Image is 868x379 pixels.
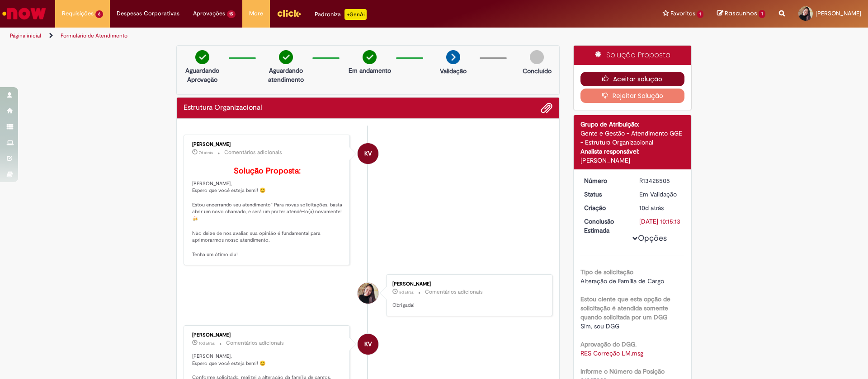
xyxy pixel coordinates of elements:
[392,281,543,287] div: [PERSON_NAME]
[195,50,209,64] img: check-circle-green.png
[577,190,633,199] dt: Status
[580,277,664,285] span: Alteração de Família de Cargo
[62,9,94,18] span: Requisições
[199,150,213,155] span: 7d atrás
[523,66,552,75] p: Concluído
[670,9,695,18] span: Favoritos
[759,10,765,18] span: 1
[577,176,633,185] dt: Número
[541,102,552,114] button: Adicionar anexos
[192,142,343,147] div: [PERSON_NAME]
[227,10,236,18] span: 15
[580,322,619,330] span: Sim, sou DGG
[425,288,483,296] small: Comentários adicionais
[639,203,681,212] div: 19/08/2025 13:10:57
[697,10,704,18] span: 1
[180,66,224,84] p: Aguardando Aprovação
[184,104,262,112] h2: Estrutura Organizacional Histórico de tíquete
[277,6,301,20] img: click_logo_yellow_360x200.png
[344,9,367,20] p: +GenAi
[574,46,692,65] div: Solução Proposta
[399,290,414,295] time: 21/08/2025 15:54:38
[199,341,215,346] time: 19/08/2025 13:50:26
[577,203,633,212] dt: Criação
[199,150,213,155] time: 22/08/2025 09:49:58
[364,333,372,355] span: KV
[226,339,284,347] small: Comentários adicionais
[199,341,215,346] span: 10d atrás
[95,10,103,18] span: 6
[234,166,301,176] b: Solução Proposta:
[580,268,633,276] b: Tipo de solicitação
[364,143,372,164] span: KV
[580,367,665,375] b: Informe o Número da Posição
[117,9,179,18] span: Despesas Corporativas
[580,156,685,165] div: [PERSON_NAME]
[580,295,670,321] b: Estou ciente que esta opção de solicitação é atendida somente quando solicitada por um DGG
[249,9,263,18] span: More
[446,50,460,64] img: arrow-next.png
[264,66,308,84] p: Aguardando atendimento
[315,9,367,20] div: Padroniza
[580,340,637,348] b: Aprovação do DGG.
[192,167,343,258] p: [PERSON_NAME], Espero que você esteja bem!! 😊 Estou encerrando seu atendimento" Para novas solici...
[639,190,681,199] div: Em Validação
[392,302,543,309] p: Obrigada!
[639,176,681,185] div: R13428505
[725,9,757,18] span: Rascunhos
[1,5,47,23] img: ServiceNow
[192,332,343,338] div: [PERSON_NAME]
[580,89,685,103] button: Rejeitar Solução
[816,9,861,17] span: [PERSON_NAME]
[10,32,41,39] a: Página inicial
[639,204,664,212] span: 10d atrás
[580,349,643,357] a: Download de RES Correção LM.msg
[580,120,685,129] div: Grupo de Atribuição:
[580,147,685,156] div: Analista responsável:
[193,9,225,18] span: Aprovações
[440,66,467,75] p: Validação
[349,66,391,75] p: Em andamento
[358,334,378,355] div: Karine Vieira
[224,149,282,156] small: Comentários adicionais
[363,50,377,64] img: check-circle-green.png
[279,50,293,64] img: check-circle-green.png
[639,217,681,226] div: [DATE] 10:15:13
[61,32,127,39] a: Formulário de Atendimento
[580,129,685,147] div: Gente e Gestão - Atendimento GGE - Estrutura Organizacional
[358,143,378,164] div: Karine Vieira
[717,9,765,18] a: Rascunhos
[7,28,572,44] ul: Trilhas de página
[580,72,685,86] button: Aceitar solução
[577,217,633,235] dt: Conclusão Estimada
[399,290,414,295] span: 8d atrás
[639,204,664,212] time: 19/08/2025 13:10:57
[530,50,544,64] img: img-circle-grey.png
[358,283,378,304] div: Ana Luisa Silva Amoreli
